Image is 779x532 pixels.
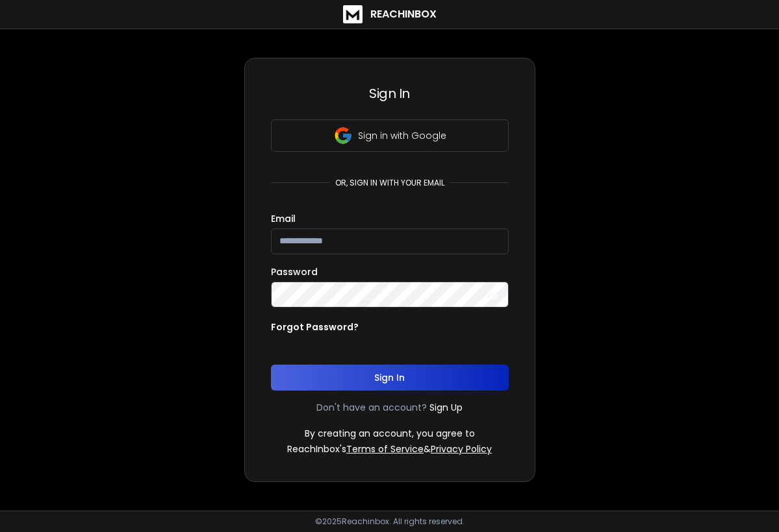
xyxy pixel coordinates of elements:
[271,320,359,333] p: Forgot Password?
[346,442,424,455] a: Terms of Service
[305,427,475,440] p: By creating an account, you agree to
[271,365,509,391] button: Sign In
[343,5,363,23] img: logo
[370,6,437,22] h1: ReachInbox
[287,442,492,455] p: ReachInbox's &
[358,129,446,142] p: Sign in with Google
[316,401,427,414] p: Don't have an account?
[271,84,509,103] h3: Sign In
[330,178,450,188] p: or, sign in with your email
[271,214,296,223] label: Email
[429,401,463,414] a: Sign Up
[271,119,509,152] button: Sign in with Google
[431,442,492,455] a: Privacy Policy
[315,516,465,527] p: © 2025 Reachinbox. All rights reserved.
[343,5,437,23] a: ReachInbox
[271,267,318,276] label: Password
